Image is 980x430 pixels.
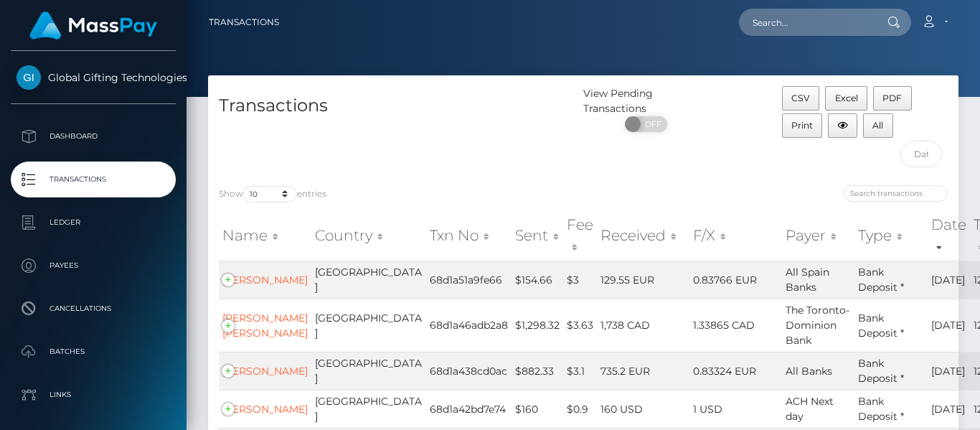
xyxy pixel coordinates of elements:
th: Country: activate to sort column ascending [311,210,426,261]
td: 0.83766 EUR [689,261,782,299]
button: CSV [782,86,820,111]
td: 1 USD [689,390,782,428]
input: Date filter [900,141,942,167]
button: Print [782,113,823,138]
a: Dashboard [11,118,176,154]
label: Show entries [219,186,326,202]
th: Payer: activate to sort column ascending [782,210,854,261]
td: 735.2 EUR [597,352,689,390]
button: Column visibility [828,113,857,138]
td: 1.33865 CAD [689,299,782,352]
td: 0.83324 EUR [689,352,782,390]
a: [PERSON_NAME] [222,274,308,286]
select: Showentries [243,186,297,202]
td: Bank Deposit * [854,299,928,352]
td: Bank Deposit * [854,352,928,390]
td: $1,298.32 [512,299,563,352]
p: Dashboard [17,126,170,147]
td: $3.63 [563,299,597,352]
input: Search... [739,9,874,36]
p: Links [17,384,170,406]
th: Fee: activate to sort column ascending [563,210,597,261]
td: Bank Deposit * [854,390,928,428]
span: Global Gifting Technologies Inc [11,71,176,84]
th: F/X: activate to sort column ascending [689,210,782,261]
span: ACH Next day [786,395,834,423]
a: Payees [11,248,176,284]
td: [DATE] [928,261,970,299]
td: 1,738 CAD [597,299,689,352]
td: [GEOGRAPHIC_DATA] [311,299,426,352]
td: [DATE] [928,352,970,390]
a: Transactions [11,162,176,197]
p: Ledger [17,212,170,233]
h4: Transactions [219,93,573,118]
span: PDF [882,93,902,103]
input: Search transactions [844,185,948,202]
img: Global Gifting Technologies Inc [17,65,41,90]
a: Links [11,377,176,413]
td: 68d1a51a9fe66 [426,261,512,299]
th: Date: activate to sort column ascending [928,210,970,261]
span: CSV [791,93,810,103]
th: Type: activate to sort column ascending [854,210,928,261]
button: PDF [873,86,912,111]
span: The Toronto-Dominion Bank [786,304,849,347]
button: Excel [825,86,867,111]
td: $3 [563,261,597,299]
td: $882.33 [512,352,563,390]
span: All Banks [786,365,832,378]
td: [DATE] [928,390,970,428]
td: $0.9 [563,390,597,428]
th: Name: activate to sort column ascending [219,210,311,261]
td: [DATE] [928,299,970,352]
th: Sent: activate to sort column ascending [512,210,563,261]
a: Transactions [209,7,279,37]
a: [PERSON_NAME] [PERSON_NAME] [222,312,308,340]
p: Batches [17,341,170,363]
p: Transactions [17,169,170,190]
a: Cancellations [11,291,176,327]
td: 129.55 EUR [597,261,689,299]
td: Bank Deposit * [854,261,928,299]
a: [PERSON_NAME] [222,365,308,378]
a: [PERSON_NAME] [222,403,308,416]
td: [GEOGRAPHIC_DATA] [311,352,426,390]
td: [GEOGRAPHIC_DATA] [311,261,426,299]
td: $160 [512,390,563,428]
a: Batches [11,334,176,370]
p: Payees [17,255,170,276]
img: MassPay Logo [29,11,157,39]
td: 160 USD [597,390,689,428]
th: Received: activate to sort column ascending [597,210,689,261]
span: All [872,120,883,131]
th: Txn No: activate to sort column ascending [426,210,512,261]
button: All [863,113,893,138]
span: All Spain Banks [786,266,829,294]
p: Cancellations [17,298,170,319]
td: 68d1a42bd7e74 [426,390,512,428]
td: [GEOGRAPHIC_DATA] [311,390,426,428]
span: Excel [835,93,858,103]
td: $3.1 [563,352,597,390]
span: OFF [633,116,669,132]
div: View Pending Transactions [583,86,708,116]
td: 68d1a46adb2a8 [426,299,512,352]
td: $154.66 [512,261,563,299]
td: 68d1a438cd0ac [426,352,512,390]
a: Ledger [11,205,176,240]
span: Print [791,120,813,131]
